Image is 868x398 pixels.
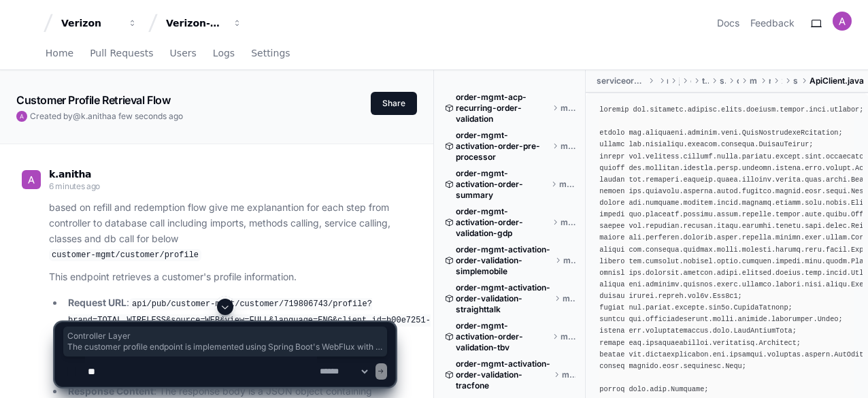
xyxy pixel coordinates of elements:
span: Pull Requests [90,49,153,57]
span: service [720,76,725,86]
span: java [679,76,680,86]
img: ACg8ocKGBNQ52QSK5jfzVjWMyfslDwz9pWz-hnaw9gZSdrKQv8TeKQ=s96-c [22,170,41,189]
span: master [561,217,575,228]
code: customer-mgmt/customer/profile [49,249,201,261]
span: serviceorder-manager-retail-xapi [597,76,646,86]
span: Settings [251,49,290,57]
span: order-mgmt-activation-order-validation-straighttalk [456,282,552,315]
div: Verizon-Clarify-Order-Management [166,16,224,30]
span: Logs [213,49,235,57]
span: com [690,76,691,86]
span: order [737,76,739,86]
span: retail [769,76,771,86]
p: based on refill and redemption flow give me explanantion for each step from controller to databas... [49,200,395,263]
a: Users [170,38,197,69]
button: Feedback [750,16,795,30]
a: Home [46,38,73,69]
button: Verizon-Clarify-Order-Management [161,11,248,35]
span: order-mgmt-activation-order-summary [456,168,548,201]
a: Settings [251,38,290,69]
a: Docs [717,16,739,30]
span: order-mgmt-activation-order-pre-processor [456,130,550,163]
span: Created by [30,111,183,122]
span: order-mgmt-activation-order-validation-gdp [456,206,550,239]
span: k.anitha [81,111,112,121]
span: 6 minutes ago [49,181,100,191]
span: master [559,179,575,190]
span: ApiClient.java [809,76,864,86]
span: k.anitha [49,169,91,180]
span: xapi [782,76,782,86]
span: main [667,76,668,86]
span: tracfone [702,76,710,86]
span: Home [46,49,73,57]
p: This endpoint retrieves a customer's profile information. [49,269,395,285]
span: Users [170,49,197,57]
span: @ [73,111,81,121]
span: master [563,255,576,266]
span: master [561,141,575,152]
img: ACg8ocKGBNQ52QSK5jfzVjWMyfslDwz9pWz-hnaw9gZSdrKQv8TeKQ=s96-c [833,12,852,31]
img: ACg8ocKGBNQ52QSK5jfzVjWMyfslDwz9pWz-hnaw9gZSdrKQv8TeKQ=s96-c [16,111,27,122]
span: master [561,103,575,114]
span: service [793,76,799,86]
button: Verizon [56,11,143,35]
span: order-mgmt-activation-order-validation-simplemobile [456,244,552,277]
button: Share [371,92,417,115]
a: Pull Requests [90,38,153,69]
span: master [563,293,575,304]
span: a few seconds ago [112,111,183,121]
span: order-mgmt-acp-recurring-order-validation [456,92,550,125]
iframe: Open customer support [824,353,861,390]
div: Verizon [61,16,120,30]
span: manager [750,76,758,86]
strong: Request URL [68,297,127,308]
a: Logs [213,38,235,69]
app-text-character-animate: Customer Profile Retrieval Flow [16,93,171,107]
li: : [64,295,395,344]
span: Controller Layer The customer profile endpoint is implemented using Spring Boot's WebFlux with re... [67,331,383,352]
